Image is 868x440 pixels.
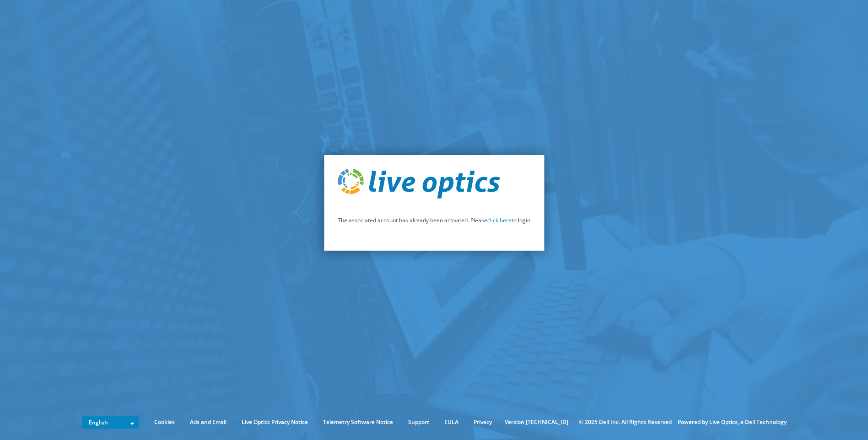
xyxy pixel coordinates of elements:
[467,417,499,427] a: Privacy
[338,169,500,199] img: live_optics_svg.svg
[235,417,315,427] a: Live Optics Privacy Notice
[401,417,436,427] a: Support
[487,216,512,224] a: click here
[678,417,787,427] li: Powered by Live Optics, a Dell Technology
[437,417,465,427] a: EULA
[500,417,573,427] li: Version [TECHNICAL_ID]
[316,417,400,427] a: Telemetry Software Notice
[147,417,182,427] a: Cookies
[183,417,233,427] a: Ads and Email
[338,215,530,225] p: The associated account has already been activated. Please to login
[574,417,676,427] li: © 2025 Dell Inc. All Rights Reserved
